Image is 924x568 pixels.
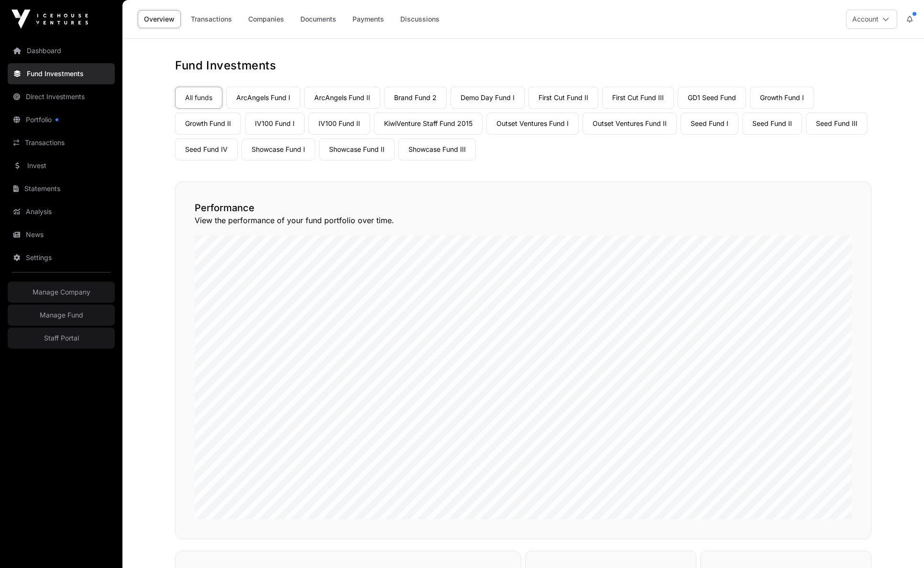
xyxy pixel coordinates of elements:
[602,87,674,109] a: First Cut Fund III
[374,113,483,135] a: KiwiVenture Staff Fund 2015
[294,10,342,28] a: Documents
[8,132,115,153] a: Transactions
[346,10,390,28] a: Payments
[8,328,115,349] a: Staff Portal
[583,113,677,135] a: Outset Ventures Fund II
[846,10,897,29] button: Account
[8,201,115,222] a: Analysis
[319,138,395,160] a: Showcase Fund II
[876,522,924,568] iframe: Chat Widget
[678,87,746,109] a: GD1 Seed Fund
[185,10,238,28] a: Transactions
[242,138,315,160] a: Showcase Fund I
[195,201,852,215] h2: Performance
[384,87,447,109] a: Brand Fund 2
[398,138,476,160] a: Showcase Fund III
[8,86,115,107] a: Direct Investments
[138,10,181,28] a: Overview
[226,87,300,109] a: ArcAngels Fund I
[528,87,598,109] a: First Cut Fund II
[8,282,115,303] a: Manage Company
[245,113,305,135] a: IV100 Fund I
[8,305,115,326] a: Manage Fund
[242,10,290,28] a: Companies
[8,247,115,268] a: Settings
[195,215,852,226] p: View the performance of your fund portfolio over time.
[8,40,115,61] a: Dashboard
[175,87,222,109] a: All funds
[8,109,115,130] a: Portfolio
[175,113,241,135] a: Growth Fund II
[308,113,370,135] a: IV100 Fund II
[8,224,115,245] a: News
[681,113,738,135] a: Seed Fund I
[175,138,238,160] a: Seed Fund IV
[11,10,88,29] img: Icehouse Ventures Logo
[175,58,871,73] h1: Fund Investments
[8,178,115,199] a: Statements
[8,155,115,176] a: Invest
[742,113,802,135] a: Seed Fund II
[750,87,814,109] a: Growth Fund I
[8,63,115,84] a: Fund Investments
[304,87,380,109] a: ArcAngels Fund II
[394,10,446,28] a: Discussions
[806,113,868,135] a: Seed Fund III
[451,87,525,109] a: Demo Day Fund I
[486,113,579,135] a: Outset Ventures Fund I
